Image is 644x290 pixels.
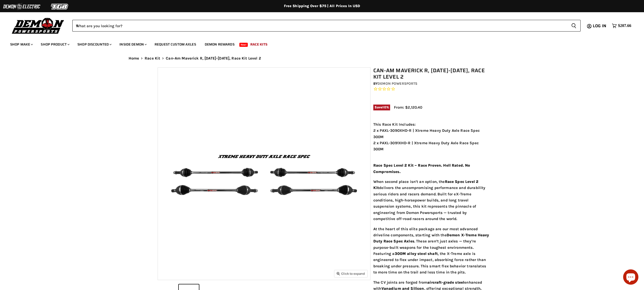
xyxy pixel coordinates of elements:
[373,233,489,243] b: Demon X-Treme Heavy Duty Race Spec Axles
[74,39,115,50] a: Shop Discounted
[609,22,634,30] a: $207.66
[373,163,470,174] b: Race Spec Level 2 Kit – Race Proven. Hell Rated. No Compromises.
[337,272,365,275] span: Click to expand
[72,20,567,32] input: When autocomplete results are available use up and down arrows to review and enter to select
[373,226,489,275] p: At the heart of this elite package are our most advanced driveline components, starting with the ...
[373,127,489,152] div: 2 x PAXL-3090XHD-R | Xtreme Heavy Duty Axle Race Spec 300M 2 x PAXL-3091XHD-R | Xtreme Heavy Duty...
[118,4,526,8] div: Free Shipping Over $75 | All Prices In USD
[373,67,489,80] h1: Can-Am Maverick R, [DATE]-[DATE], Race Kit Level 2
[239,43,248,47] span: New!
[201,39,238,50] a: Demon Rewards
[618,23,631,28] span: $207.66
[382,105,386,109] span: 10
[6,39,36,50] a: Shop Make
[593,23,606,29] span: Log in
[158,68,370,280] img: Can-Am Maverick R, 2024-2025, Race Kit Level 2
[427,280,464,285] b: aircraft-grade steel
[10,17,66,35] img: Demon Powersports
[118,56,526,61] nav: Breadcrumbs
[41,2,79,11] img: TGB Logo 2
[373,179,489,222] p: When second place isn’t an option, the delivers the uncompromising performance and durability ser...
[145,56,160,61] a: Race Kit
[567,20,581,32] button: Search
[373,81,489,86] div: by
[3,2,41,11] img: Demon Electric Logo 2
[591,24,609,28] a: Log in
[129,56,139,61] a: Home
[166,56,261,61] span: Can-Am Maverick R, [DATE]-[DATE], Race Kit Level 2
[378,81,417,86] a: Demon Powersports
[6,37,630,50] ul: Main menu
[37,39,73,50] a: Shop Product
[622,269,640,286] inbox-online-store-chat: Shopify online store chat
[373,86,489,92] span: Rated 0.0 out of 5 stars 0 reviews
[151,39,200,50] a: Request Custom Axles
[395,251,438,256] b: 300M alloy steel shaft
[373,105,390,110] span: Save %
[246,39,271,50] a: Race Kits
[373,121,489,127] div: This Race Kit Includes:
[72,20,581,32] form: Product
[394,105,422,110] span: From: $2,120.40
[116,39,150,50] a: Inside Demon
[334,270,367,277] button: Click to expand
